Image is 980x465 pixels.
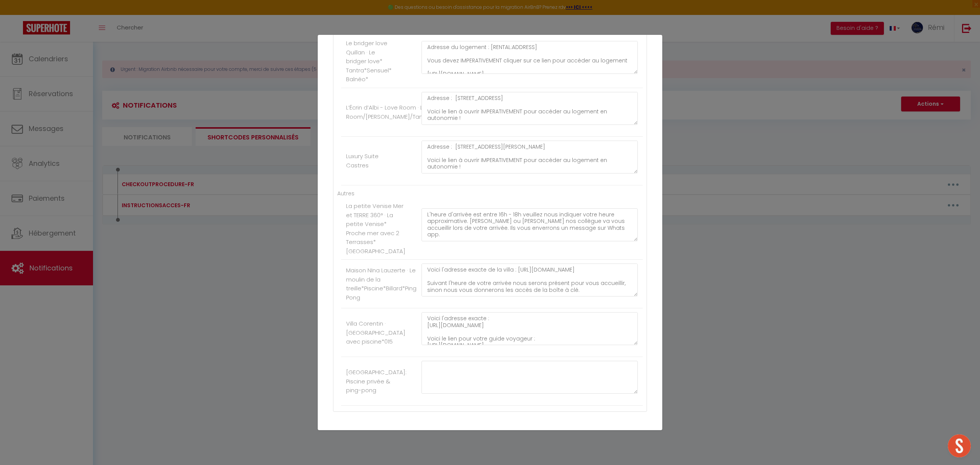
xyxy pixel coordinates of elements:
[346,152,386,170] label: Luxury Suite Castres
[346,266,416,302] label: Maison NIna Lauzerte · Le moulin de la treille*Piscine*Billard*Ping Pong
[346,201,405,255] label: La petite Venise Mer et TERRE 360° · La petite Venise* Proche mer avec 2 Terrasses*[GEOGRAPHIC_DATA]
[346,319,405,346] label: Villa Corentin · [GEOGRAPHIC_DATA] avec piscine*015
[346,103,491,121] label: L’Écrin d’Albi - Love Room · Love Room/[PERSON_NAME]/Tantra/Insolite/Romantique
[948,434,971,457] div: Ouvrir le chat
[346,368,407,395] label: [GEOGRAPHIC_DATA]: Piscine privée & ping-pong
[346,39,392,84] label: Le bridger love Quillan · Le bridger love* Tantra*Sensuel* Balnéo*
[337,189,354,198] label: Autres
